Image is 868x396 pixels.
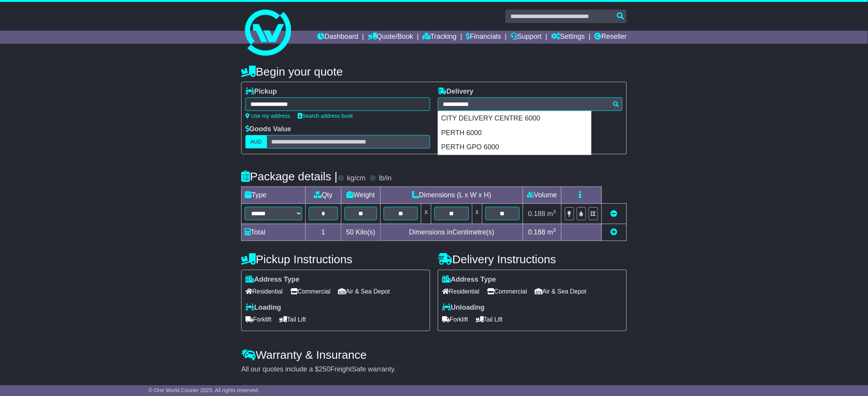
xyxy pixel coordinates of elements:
[319,365,330,373] span: 250
[241,253,430,266] h4: Pickup Instructions
[547,210,556,218] span: m
[551,31,585,44] a: Settings
[245,113,290,119] a: Use my address
[553,209,556,214] sup: 3
[423,31,457,44] a: Tracking
[442,313,468,325] span: Forklift
[241,365,627,374] div: All our quotes include a $ FreightSafe warranty.
[438,126,591,140] div: PERTH 6000
[611,228,618,236] a: Add new item
[528,210,545,218] span: 0.188
[241,170,338,183] h4: Package details |
[245,125,291,134] label: Goods Value
[306,187,341,204] td: Qty
[346,228,354,236] span: 50
[472,204,482,224] td: x
[245,135,267,148] label: AUD
[528,228,545,236] span: 0.188
[368,31,413,44] a: Quote/Book
[442,276,496,284] label: Address Type
[438,111,591,126] div: CITY DELIVERY CENTRE 6000
[438,140,591,155] div: PERTH GPO 6000
[245,313,272,325] span: Forklift
[245,87,277,96] label: Pickup
[535,285,587,297] span: Air & Sea Depot
[547,228,556,236] span: m
[317,31,358,44] a: Dashboard
[245,276,300,284] label: Address Type
[379,174,392,183] label: lb/in
[245,304,281,312] label: Loading
[242,224,306,241] td: Total
[438,87,474,96] label: Delivery
[553,227,556,233] sup: 3
[306,224,341,241] td: 1
[241,65,627,78] h4: Begin your quote
[510,31,542,44] a: Support
[487,285,527,297] span: Commercial
[242,187,306,204] td: Type
[279,313,306,325] span: Tail Lift
[245,285,283,297] span: Residential
[381,224,523,241] td: Dimensions in Centimetre(s)
[149,387,260,393] span: © One World Courier 2025. All rights reserved.
[338,285,390,297] span: Air & Sea Depot
[241,348,627,361] h4: Warranty & Insurance
[595,31,627,44] a: Reseller
[466,31,501,44] a: Financials
[298,113,353,119] a: Search address book
[347,174,366,183] label: kg/cm
[611,210,618,218] a: Remove this item
[290,285,330,297] span: Commercial
[421,204,431,224] td: x
[341,187,381,204] td: Weight
[523,187,561,204] td: Volume
[381,187,523,204] td: Dimensions (L x W x H)
[341,224,381,241] td: Kilo(s)
[442,285,479,297] span: Residential
[476,313,503,325] span: Tail Lift
[442,304,485,312] label: Unloading
[438,253,627,266] h4: Delivery Instructions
